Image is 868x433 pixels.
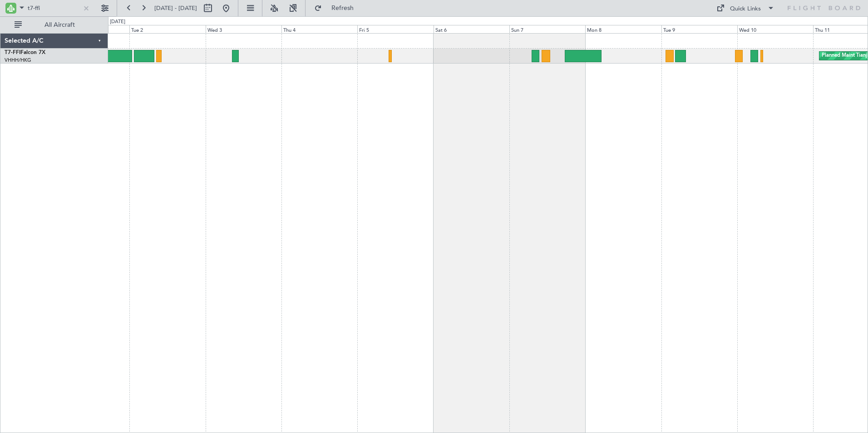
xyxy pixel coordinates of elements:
[28,1,80,15] input: A/C (Reg. or Type)
[24,22,96,28] span: All Aircraft
[712,1,779,15] button: Quick Links
[10,18,99,32] button: All Aircraft
[5,57,31,64] a: VHHH/HKG
[310,1,365,15] button: Refresh
[5,50,20,55] span: T7-FFI
[585,25,661,33] div: Mon 8
[434,25,509,33] div: Sat 6
[324,5,362,11] span: Refresh
[737,25,813,33] div: Wed 10
[730,5,761,14] div: Quick Links
[509,25,585,33] div: Sun 7
[357,25,433,33] div: Fri 5
[129,25,205,33] div: Tue 2
[281,25,357,33] div: Thu 4
[206,25,281,33] div: Wed 3
[110,18,125,26] div: [DATE]
[5,50,45,55] a: T7-FFIFalcon 7X
[661,25,737,33] div: Tue 9
[154,4,197,12] span: [DATE] - [DATE]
